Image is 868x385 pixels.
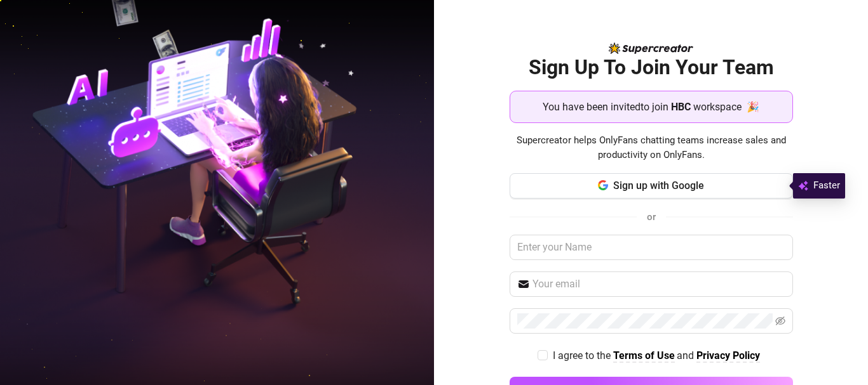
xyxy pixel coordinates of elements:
span: Sign up with Google [613,179,704,192]
input: Your email [532,277,785,292]
strong: Terms of Use [613,349,675,362]
span: Supercreator helps OnlyFans chatting teams increase sales and productivity on OnlyFans. [510,133,793,163]
a: Privacy Policy [696,349,760,363]
span: eye-invisible [775,316,785,326]
span: You have been invited to join [543,99,668,115]
span: Faster [813,178,840,193]
span: or [647,211,656,223]
input: Enter your Name [510,235,793,260]
strong: Privacy Policy [696,349,760,362]
img: logo-BBDzfeDw.svg [609,42,693,54]
span: workspace 🎉 [693,99,759,115]
img: svg%3e [798,178,808,193]
button: Sign up with Google [510,173,793,199]
a: Terms of Use [613,349,675,363]
h2: Sign Up To Join Your Team [510,55,793,81]
span: I agree to the [553,349,613,362]
strong: HBC [671,101,691,113]
span: and [677,349,696,362]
